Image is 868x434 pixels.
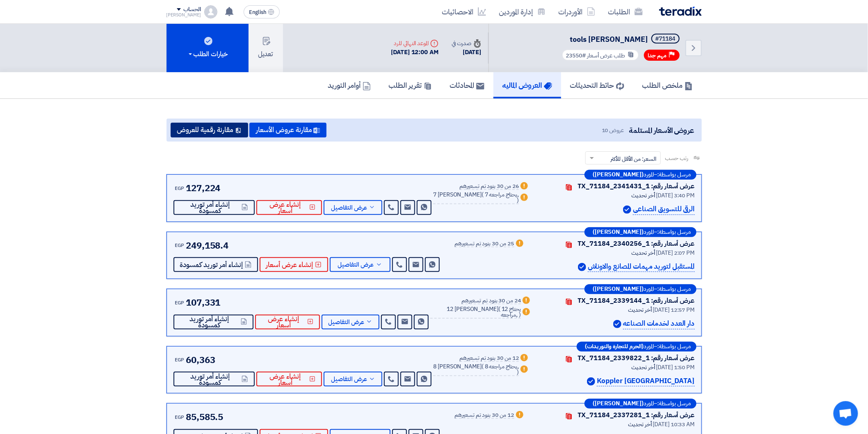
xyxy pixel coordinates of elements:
[180,373,240,386] span: إنشاء أمر توريد كمسودة
[597,376,695,387] p: Koppler [GEOGRAPHIC_DATA]
[498,305,500,313] span: (
[561,72,633,98] a: حائط التحديثات
[633,204,694,215] p: الرقى للتسويق الصناعى
[436,2,493,21] a: الاحصائيات
[588,261,695,272] p: المستقبل لتوريد مهمات المصانع والاوناش
[587,51,626,60] span: طلب عرض أسعار
[244,5,280,18] button: English
[493,2,552,21] a: إدارة الموردين
[460,355,519,362] div: 12 من 30 بنود تم تسعيرهم
[180,262,243,268] span: إنشاء أمر توريد كمسودة
[452,48,481,57] div: [DATE]
[642,80,693,90] h5: ملخص الطلب
[171,123,248,137] button: مقارنة رقمية للعروض
[629,125,694,136] span: عروض الأسعار المستلمة
[174,257,258,272] button: إنشاء أمر توريد كمسودة
[653,306,695,314] span: [DATE] 12:57 PM
[186,410,223,424] span: 85,585.5
[578,239,695,249] div: عرض أسعار رقم: TX_71184_2340256_1
[566,51,586,60] span: #23550
[324,200,382,215] button: عرض التفاصيل
[659,7,702,16] img: Teradix logo
[656,249,695,257] span: [DATE] 2:07 PM
[180,201,240,214] span: إنشاء أمر توريد كمسودة
[175,185,185,192] span: EGP
[517,368,519,377] span: )
[322,315,379,329] button: عرض التفاصيل
[578,410,695,420] div: عرض أسعار رقم: TX_71184_2337281_1
[632,363,655,372] span: أخر تحديث
[461,298,521,304] div: 24 من 30 بنود تم تسعيرهم
[519,311,521,319] span: )
[485,190,519,199] span: 7 يحتاج مراجعه,
[632,191,655,200] span: أخر تحديث
[633,72,702,98] a: ملخص الطلب
[585,344,644,349] b: (الحرم للتجارة والتوريدات)
[623,318,695,329] p: دار العدد لخدمات الصناعه
[249,9,266,15] span: English
[644,344,654,349] span: المورد
[482,362,484,371] span: (
[266,262,313,268] span: إنشاء عرض أسعار
[577,342,697,352] div: –
[331,376,367,382] span: عرض التفاصيل
[585,399,697,409] div: –
[585,227,697,237] div: –
[656,363,695,372] span: [DATE] 1:50 PM
[485,362,519,371] span: 8 يحتاج مراجعه,
[644,401,654,407] span: المورد
[578,181,695,191] div: عرض أسعار رقم: TX_71184_2341431_1
[331,205,367,211] span: عرض التفاصيل
[324,372,382,386] button: عرض التفاصيل
[328,319,364,325] span: عرض التفاصيل
[656,191,695,200] span: [DATE] 3:40 PM
[482,190,484,199] span: (
[570,80,624,90] h5: حائط التحديثات
[204,5,217,18] img: profile_test.png
[256,372,322,386] button: إنشاء عرض أسعار
[658,229,691,235] span: مرسل بواسطة:
[186,239,228,252] span: 249,158.4
[175,299,185,306] span: EGP
[175,356,185,363] span: EGP
[167,13,201,17] div: [PERSON_NAME]
[644,286,654,292] span: المورد
[450,80,484,90] h5: المحادثات
[256,200,322,215] button: إنشاء عرض أسعار
[249,123,327,137] button: مقارنة عروض الأسعار
[174,200,255,215] button: إنشاء أمر توريد كمسودة
[602,126,624,135] span: عروض 10
[517,196,519,205] span: )
[585,284,697,294] div: –
[648,52,667,59] span: مهم جدا
[493,72,561,98] a: العروض الماليه
[433,364,519,376] div: 8 [PERSON_NAME]
[186,181,220,195] span: 127,224
[578,353,695,363] div: عرض أسعار رقم: TX_71184_2339822_1
[658,286,691,292] span: مرسل بواسطة:
[452,39,481,48] div: صدرت في
[455,241,514,247] div: 25 من 30 بنود تم تسعيرهم
[330,257,391,272] button: عرض التفاصيل
[503,80,552,90] h5: العروض الماليه
[593,401,644,407] b: ([PERSON_NAME])
[391,39,439,48] div: الموعد النهائي للرد
[389,80,432,90] h5: تقرير الطلب
[260,257,328,272] button: إنشاء عرض أسعار
[628,420,652,429] span: أخر تحديث
[263,373,308,386] span: إنشاء عرض أسعار
[380,72,441,98] a: تقرير الطلب
[658,172,691,178] span: مرسل بواسطة:
[578,263,586,271] img: Verified Account
[263,201,308,214] span: إنشاء عرض أسعار
[578,296,695,306] div: عرض أسعار رقم: TX_71184_2339144_1
[180,316,239,328] span: إنشاء أمر توريد كمسودة
[644,229,654,235] span: المورد
[593,229,644,235] b: ([PERSON_NAME])
[460,183,519,190] div: 26 من 30 بنود تم تسعيرهم
[623,206,631,214] img: Verified Account
[834,401,858,426] div: Open chat
[656,36,676,42] div: #71184
[391,48,439,57] div: [DATE] 12:00 AM
[174,315,254,329] button: إنشاء أمر توريد كمسودة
